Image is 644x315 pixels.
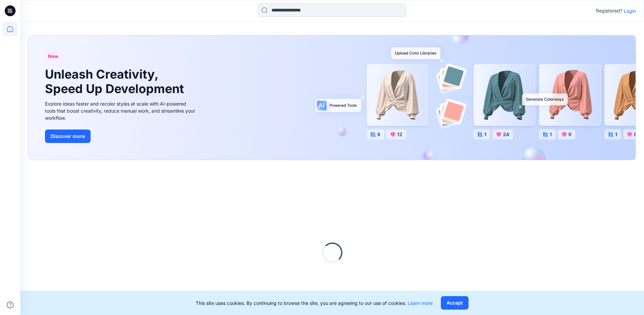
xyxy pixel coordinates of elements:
p: This site uses cookies. By continuing to browse the site, you are agreeing to our use of cookies. [196,299,433,307]
p: Login [624,7,636,15]
button: Discover more [45,130,91,143]
button: Accept [441,296,469,310]
a: Discover more [45,130,197,143]
p: Registered? [596,7,622,15]
div: Explore ideas faster and recolor styles at scale with AI-powered tools that boost creativity, red... [45,100,197,121]
h1: Unleash Creativity, Speed Up Development [45,67,187,96]
a: Learn more [408,300,433,306]
span: New [48,52,58,60]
